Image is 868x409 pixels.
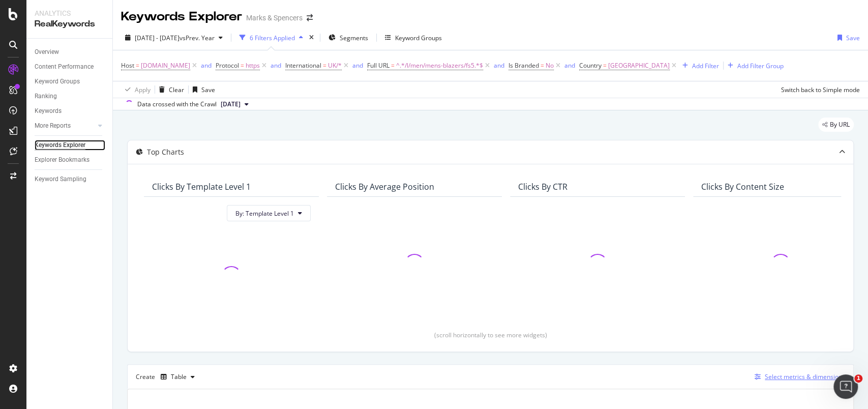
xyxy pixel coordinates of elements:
div: 6 Filters Applied [250,34,295,42]
div: Switch back to Simple mode [781,85,860,94]
div: Content Performance [35,62,94,72]
a: Ranking [35,91,105,102]
span: 2025 Mar. 8th [221,100,241,109]
button: By: Template Level 1 [227,205,311,221]
div: arrow-right-arrow-left [307,14,313,21]
div: Top Charts [147,147,184,157]
a: Keywords [35,106,105,116]
button: Add Filter [678,60,719,72]
span: [GEOGRAPHIC_DATA] [608,59,670,73]
span: Protocol [216,61,239,70]
div: Table [171,374,187,380]
div: and [271,61,281,70]
div: Overview [35,47,59,57]
div: Analytics [35,8,104,18]
div: Clicks By Template Level 1 [152,182,251,192]
button: and [564,61,575,70]
div: Keywords Explorer [35,140,85,151]
div: Apply [135,85,151,94]
button: and [201,61,212,70]
span: https [246,59,260,73]
div: Add Filter [692,62,719,70]
button: 6 Filters Applied [235,30,307,46]
button: Apply [121,81,151,98]
div: Explorer Bookmarks [35,155,89,165]
span: [DATE] - [DATE] [135,34,179,42]
span: = [241,61,244,70]
span: Host [121,61,134,70]
div: and [494,61,504,70]
div: Save [201,85,215,94]
a: Keyword Sampling [35,174,105,185]
span: = [391,61,395,70]
button: Add Filter Group [724,60,784,72]
a: Overview [35,47,105,57]
a: More Reports [35,121,95,131]
div: and [352,61,363,70]
span: [DOMAIN_NAME] [141,59,190,73]
div: Keywords Explorer [121,8,242,25]
span: International [285,61,321,70]
button: Keyword Groups [381,30,446,46]
div: and [564,61,575,70]
div: Keywords [35,106,62,116]
span: = [323,61,326,70]
div: legacy label [818,118,854,132]
button: [DATE] - [DATE]vsPrev. Year [121,30,227,46]
div: Clicks By Average Position [335,182,434,192]
button: and [352,61,363,70]
div: Keyword Groups [35,76,80,87]
span: ^.*/l/men/mens-blazers/fs5.*$ [396,59,483,73]
div: Clicks By CTR [518,182,567,192]
button: and [271,61,281,70]
div: Add Filter Group [737,62,784,70]
div: Ranking [35,91,57,102]
span: = [136,61,139,70]
span: No [546,59,554,73]
span: Full URL [367,61,390,70]
div: More Reports [35,121,71,131]
button: Save [189,81,215,98]
a: Content Performance [35,62,105,72]
button: Switch back to Simple mode [777,81,860,98]
div: and [201,61,212,70]
span: = [541,61,544,70]
div: Keyword Sampling [35,174,86,185]
button: Segments [324,30,372,46]
iframe: Intercom live chat [833,374,858,399]
div: times [307,33,316,43]
div: Data crossed with the Crawl [137,100,217,109]
span: = [603,61,607,70]
a: Keywords Explorer [35,140,105,151]
div: RealKeywords [35,18,104,30]
div: Clicks By Content Size [701,182,784,192]
button: Clear [155,81,184,98]
span: By: Template Level 1 [235,209,294,218]
div: Select metrics & dimensions [765,372,845,381]
span: Is Branded [508,61,539,70]
button: and [494,61,504,70]
div: Clear [169,85,184,94]
button: Table [157,369,199,385]
span: Segments [340,34,368,42]
span: vs Prev. Year [179,34,215,42]
div: Keyword Groups [395,34,442,42]
div: Save [846,34,860,42]
button: [DATE] [217,98,253,110]
span: Country [579,61,602,70]
span: By URL [830,122,850,128]
button: Select metrics & dimensions [751,371,845,383]
a: Explorer Bookmarks [35,155,105,165]
div: Marks & Spencers [246,13,303,23]
div: (scroll horizontally to see more widgets) [140,331,841,339]
span: 1 [854,374,862,383]
button: Save [833,30,860,46]
a: Keyword Groups [35,76,105,87]
div: Create [136,369,199,385]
